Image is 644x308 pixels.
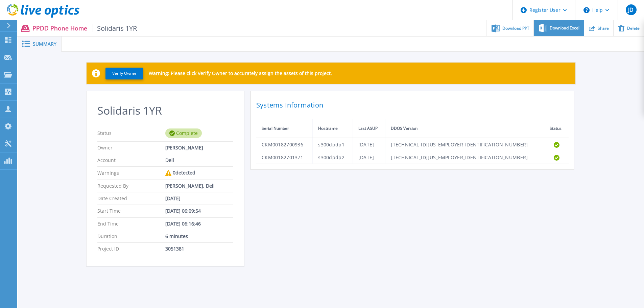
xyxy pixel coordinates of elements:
span: JD [628,7,634,13]
span: Download Excel [550,26,579,30]
span: Solidaris 1YR [93,24,137,32]
button: Verify Owner [105,68,143,79]
div: 3051381 [165,246,233,252]
div: [PERSON_NAME] [165,145,233,150]
th: Status [544,119,569,138]
td: CKM00182701371 [256,151,313,164]
p: Owner [97,145,165,150]
td: s300dpdp2 [313,151,353,164]
td: [DATE] [353,151,385,164]
div: 6 minutes [165,234,233,239]
div: [PERSON_NAME], Dell [165,183,233,189]
div: 0 detected [165,170,233,176]
p: Date Created [97,196,165,201]
td: [TECHNICAL_ID][US_EMPLOYER_IDENTIFICATION_NUMBER] [385,138,544,151]
div: Dell [165,158,233,163]
p: PPDD Phone Home [32,24,137,32]
span: Summary [33,42,56,46]
td: [TECHNICAL_ID][US_EMPLOYER_IDENTIFICATION_NUMBER] [385,151,544,164]
div: [DATE] 06:16:46 [165,221,233,227]
th: DDOS Version [385,119,544,138]
span: Download PPT [502,26,529,30]
p: Account [97,158,165,163]
p: Requested By [97,183,165,189]
p: Warnings [97,170,165,176]
th: Hostname [313,119,353,138]
span: Delete [627,26,640,30]
p: End Time [97,221,165,227]
div: Complete [165,128,202,138]
td: [DATE] [353,138,385,151]
p: Duration [97,234,165,239]
h2: Systems Information [256,99,569,111]
td: CKM00182700936 [256,138,313,151]
p: Project ID [97,246,165,252]
div: [DATE] 06:09:54 [165,208,233,214]
span: Share [598,26,609,30]
p: Status [97,128,165,138]
td: s300dpdp1 [313,138,353,151]
th: Last ASUP [353,119,385,138]
th: Serial Number [256,119,313,138]
h2: Solidaris 1YR [97,104,233,117]
p: Warning: Please click Verify Owner to accurately assign the assets of this project. [149,71,332,76]
p: Start Time [97,208,165,214]
div: [DATE] [165,196,233,201]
